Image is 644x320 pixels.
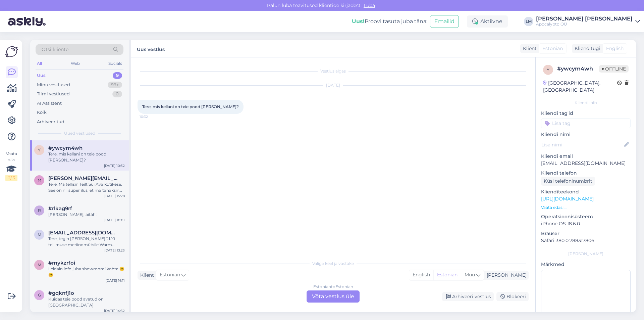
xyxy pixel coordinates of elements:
div: Proovi tasuta juba täna: [352,17,427,26]
span: marikatapasia@gmail.com [48,230,118,236]
span: Uued vestlused [64,130,95,136]
div: [DATE] 10:32 [104,163,125,168]
p: Kliendi email [541,153,631,160]
div: Uus [37,72,46,79]
div: Tere, mis kellani on teie pood [PERSON_NAME]? [48,151,125,163]
p: [EMAIL_ADDRESS][DOMAIN_NAME] [541,160,631,167]
span: Estonian [160,271,180,279]
span: Tere, mis kellani on teie pood [PERSON_NAME]? [142,104,239,109]
div: Blokeeri [496,292,529,301]
span: #ywcym4wh [48,145,83,151]
div: English [409,270,433,280]
div: Apocalypto OÜ [536,21,633,27]
div: Aktiivne [467,15,508,28]
div: 2 / 3 [5,175,17,181]
div: 0 [112,91,122,97]
div: 9 [113,72,122,79]
div: Socials [107,59,123,68]
span: m [38,232,41,237]
span: Offline [599,65,629,73]
span: English [606,45,624,52]
span: m [38,178,41,183]
div: LM [524,17,533,26]
p: Brauser [541,230,631,237]
div: Võta vestlus üle [307,290,360,303]
span: Luba [362,2,377,8]
p: Kliendi telefon [541,170,631,177]
div: Vaata siia [5,151,17,181]
span: 10:32 [140,114,165,119]
div: [DATE] [138,82,529,88]
div: Leidain info juba showroomi kohta 😊😊 [48,266,125,278]
div: AI Assistent [37,100,62,107]
p: Märkmed [541,261,631,268]
span: m [38,262,41,267]
span: Muu [465,272,475,278]
div: # ywcym4wh [557,65,599,73]
div: [PERSON_NAME] [541,251,631,257]
p: Safari 380.0.788317806 [541,237,631,244]
p: Klienditeekond [541,188,631,195]
div: Arhiveeri vestlus [442,292,494,301]
div: [PERSON_NAME], aitäh! [48,212,125,218]
div: [DATE] 10:01 [104,218,125,223]
div: Tiimi vestlused [37,91,70,97]
p: Vaata edasi ... [541,204,631,211]
p: Kliendi tag'id [541,110,631,117]
div: [PERSON_NAME] [PERSON_NAME] [536,16,633,21]
button: Emailid [430,15,459,28]
span: #rlkag9rf [48,205,72,212]
span: Otsi kliente [42,46,68,53]
div: Valige keel ja vastake [138,261,529,267]
div: Vestlus algas [138,68,529,74]
a: [URL][DOMAIN_NAME] [541,196,594,202]
div: Web [69,59,81,68]
div: Küsi telefoninumbrit [541,177,595,186]
input: Lisa tag [541,118,631,128]
span: y [547,67,549,72]
b: Uus! [352,18,365,25]
div: Klienditugi [572,45,600,52]
div: Klient [520,45,537,52]
div: Estonian to Estonian [313,284,353,290]
div: Arhiveeritud [37,119,64,125]
div: [PERSON_NAME] [484,272,527,279]
div: Tere, tegin [PERSON_NAME] 21.10 tellimuse meriinomütsile Warm Taupe, kas saaksin selle ümber vahe... [48,236,125,248]
div: Klient [138,272,154,279]
span: #mykzrfoi [48,260,75,266]
input: Lisa nimi [541,141,623,148]
div: Estonian [433,270,461,280]
div: [DATE] 14:52 [104,308,125,313]
span: #gqknfj1o [48,290,74,296]
div: Tere, Ma tellisin Teilt Sui Ava kotikese. See on nii super ilus, et ma tahaksin tellida ühe veel,... [48,181,125,193]
div: [DATE] 15:28 [104,193,125,198]
p: Operatsioonisüsteem [541,213,631,220]
div: 99+ [108,82,122,88]
div: [DATE] 16:11 [106,278,125,283]
a: [PERSON_NAME] [PERSON_NAME]Apocalypto OÜ [536,16,640,27]
p: Kliendi nimi [541,131,631,138]
div: [GEOGRAPHIC_DATA], [GEOGRAPHIC_DATA] [543,80,617,94]
span: r [38,208,41,213]
img: Askly Logo [5,45,18,58]
span: y [38,147,41,152]
span: Estonian [542,45,563,52]
div: Minu vestlused [37,82,70,88]
p: iPhone OS 18.6.0 [541,220,631,227]
span: g [38,292,41,298]
span: margit.valdmann@gmail.com [48,175,118,181]
label: Uus vestlus [137,44,165,53]
div: Kliendi info [541,100,631,106]
div: All [36,59,43,68]
div: Kuidas teie pood avatud on [GEOGRAPHIC_DATA] [48,296,125,308]
div: [DATE] 13:23 [104,248,125,253]
div: Kõik [37,109,47,116]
